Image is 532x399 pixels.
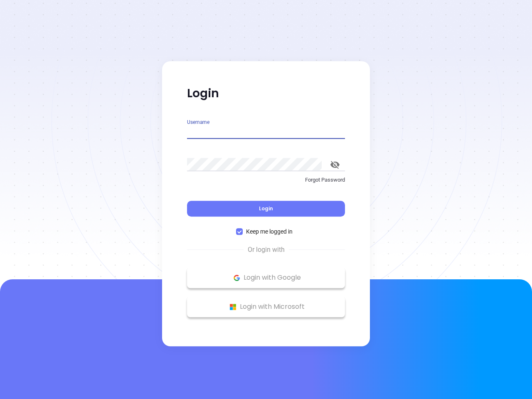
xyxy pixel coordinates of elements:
[187,267,345,288] button: Google Logo Login with Google
[243,227,296,236] span: Keep me logged in
[187,176,345,191] a: Forgot Password
[191,271,341,284] p: Login with Google
[187,201,345,217] button: Login
[187,296,345,317] button: Microsoft Logo Login with Microsoft
[187,176,345,184] p: Forgot Password
[325,155,345,175] button: toggle password visibility
[228,302,238,312] img: Microsoft Logo
[232,273,242,283] img: Google Logo
[259,205,273,212] span: Login
[187,120,209,125] label: Username
[191,300,341,313] p: Login with Microsoft
[187,86,345,101] p: Login
[244,245,289,255] span: Or login with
